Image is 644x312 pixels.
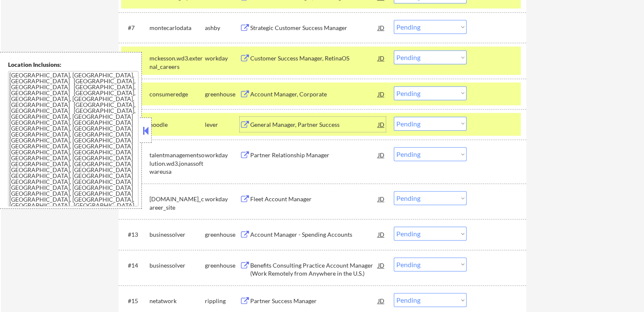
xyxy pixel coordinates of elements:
div: talentmanagementsolution.wd3.jonassoftwareusa [149,151,205,176]
div: netatwork [149,297,205,305]
div: JD [377,86,386,101]
div: businessolver [149,230,205,239]
div: JD [377,293,386,308]
div: businessolver [149,261,205,270]
div: montecarlodata [149,24,205,32]
div: #13 [128,230,143,239]
div: JD [377,147,386,162]
div: workday [205,54,240,63]
div: #15 [128,297,143,305]
div: JD [377,257,386,273]
div: workday [205,151,240,159]
div: JD [377,117,386,132]
div: Account Manager - Spending Accounts [250,230,378,239]
div: lever [205,120,240,129]
div: Location Inclusions: [8,60,138,69]
div: JD [377,20,386,35]
div: Strategic Customer Success Manager [250,24,378,32]
div: greenhouse [205,90,240,99]
div: consumeredge [149,90,205,99]
div: Fleet Account Manager [250,195,378,203]
div: General Manager, Partner Success [250,120,378,129]
div: Customer Success Manager, RetinaOS [250,54,378,63]
div: rippling [205,297,240,305]
div: mckesson.wd3.external_careers [149,54,205,71]
div: greenhouse [205,230,240,239]
div: noodle [149,120,205,129]
div: JD [377,227,386,242]
div: #7 [128,24,143,32]
div: JD [377,191,386,206]
div: Partner Relationship Manager [250,151,378,159]
div: ashby [205,24,240,32]
div: greenhouse [205,261,240,270]
div: Account Manager, Corporate [250,90,378,99]
div: Benefits Consulting Practice Account Manager (Work Remotely from Anywhere in the U.S.) [250,261,378,278]
div: #14 [128,261,143,270]
div: workday [205,195,240,203]
div: JD [377,50,386,66]
div: [DOMAIN_NAME]_career_site [149,195,205,211]
div: Partner Success Manager [250,297,378,305]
